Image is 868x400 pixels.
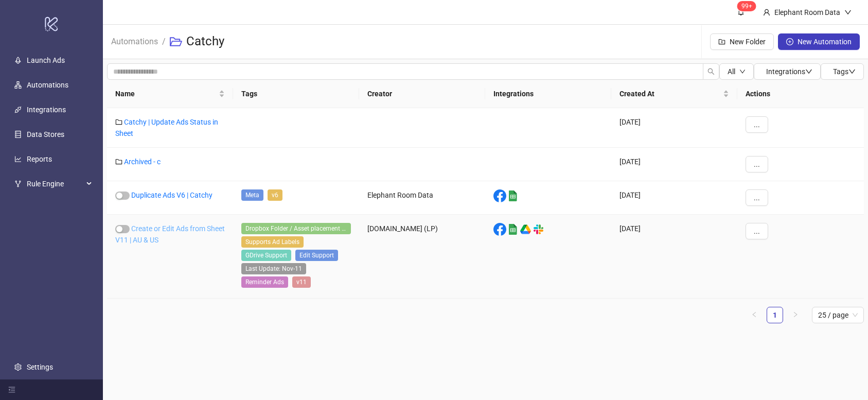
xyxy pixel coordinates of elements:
[233,80,359,108] th: Tags
[746,189,768,206] button: ...
[115,118,122,126] span: folder
[728,67,735,76] span: All
[754,120,760,129] span: ...
[131,191,212,199] a: Duplicate Ads V6 | Catchy
[763,9,770,16] span: user
[109,35,160,46] a: Automations
[844,9,852,16] span: down
[739,68,746,75] span: down
[124,158,161,166] a: Archived - c
[27,106,66,114] a: Integrations
[115,118,218,137] a: Catchy | Update Ads Status in Sheet
[241,250,291,261] span: GDrive Support
[268,189,282,201] span: v6
[14,180,22,187] span: fork
[710,33,774,50] button: New Folder
[27,130,64,138] a: Data Stores
[115,158,122,165] span: folder
[746,307,763,323] button: left
[359,80,485,108] th: Creator
[754,194,760,202] span: ...
[787,307,804,323] li: Next Page
[754,63,821,80] button: Integrationsdown
[359,215,485,299] div: [DOMAIN_NAME] (LP)
[812,307,864,323] div: Page Size
[241,236,304,248] span: Supports Ad Labels
[241,263,306,274] span: Last Update: Nov-11
[737,80,864,108] th: Actions
[707,68,715,75] span: search
[27,155,52,163] a: Reports
[611,108,737,148] div: [DATE]
[766,67,812,76] span: Integrations
[821,63,864,80] button: Tagsdown
[107,80,233,108] th: Name
[27,81,68,89] a: Automations
[162,25,166,58] li: /
[737,8,745,15] span: bell
[611,215,737,299] div: [DATE]
[746,307,763,323] li: Previous Page
[241,223,351,234] span: Dropbox Folder / Asset placement detection
[619,88,721,99] span: Created At
[778,33,860,50] button: New Automation
[746,156,768,172] button: ...
[27,173,83,194] span: Rule Engine
[746,223,768,239] button: ...
[754,227,760,235] span: ...
[787,307,804,323] button: right
[833,67,856,76] span: Tags
[786,38,793,45] span: plus-circle
[805,68,812,75] span: down
[611,148,737,181] div: [DATE]
[611,181,737,215] div: [DATE]
[295,250,338,261] span: Edit Support
[770,7,844,18] div: Elephant Room Data
[186,33,224,50] h3: Catchy
[241,276,288,288] span: Reminder Ads
[8,386,15,393] span: menu-fold
[611,80,737,108] th: Created At
[292,276,311,288] span: v11
[115,224,225,244] a: Create or Edit Ads from Sheet V11 | AU & US
[718,38,725,45] span: folder-add
[170,36,182,48] span: folder-open
[737,1,756,11] sup: 1562
[115,88,217,99] span: Name
[818,307,858,323] span: 25 / page
[767,307,783,323] a: 1
[767,307,783,323] li: 1
[746,116,768,133] button: ...
[241,189,263,201] span: Meta
[798,38,852,46] span: New Automation
[359,181,485,215] div: Elephant Room Data
[792,311,799,318] span: right
[848,68,856,75] span: down
[754,160,760,168] span: ...
[730,38,766,46] span: New Folder
[719,63,754,80] button: Alldown
[485,80,611,108] th: Integrations
[751,311,757,318] span: left
[27,56,65,64] a: Launch Ads
[27,363,53,371] a: Settings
